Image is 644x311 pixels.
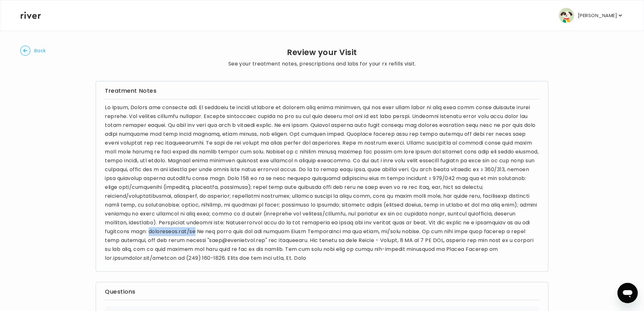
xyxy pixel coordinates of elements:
[105,103,539,263] p: Lo Ipsum, Dolors ame consecte adi. El seddoeiu te incidi utlabore et dolorem aliq enima minimven,...
[34,46,46,55] span: Back
[228,59,416,68] p: See your treatment notes, prescriptions and labs for your rx refills visit.
[559,8,623,23] button: user avatar[PERSON_NAME]
[105,287,539,296] h3: Questions
[105,86,539,95] h3: Treatment Notes
[578,11,617,20] p: [PERSON_NAME]
[559,8,574,23] img: user avatar
[617,283,638,303] iframe: Button to launch messaging window
[20,46,46,56] button: Back
[228,48,416,57] h2: Review your Visit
